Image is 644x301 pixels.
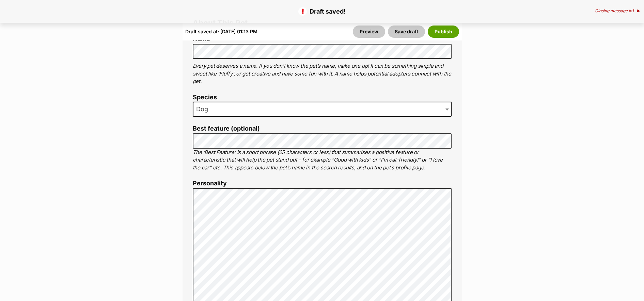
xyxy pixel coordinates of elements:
[193,102,452,117] span: Dog
[193,125,452,132] label: Best feature (optional)
[185,26,257,38] div: Draft saved at: [DATE] 01:13 PM
[7,7,637,16] p: Draft saved!
[595,9,640,13] div: Closing message in
[353,26,385,38] a: Preview
[193,149,452,172] p: The ‘Best Feature’ is a short phrase (25 characters or less) that summarises a positive feature o...
[193,104,215,114] span: Dog
[193,180,452,187] label: Personality
[388,26,425,38] button: Save draft
[193,62,452,85] p: Every pet deserves a name. If you don’t know the pet’s name, make one up! It can be something sim...
[632,8,634,13] span: 1
[428,26,459,38] button: Publish
[193,94,452,101] label: Species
